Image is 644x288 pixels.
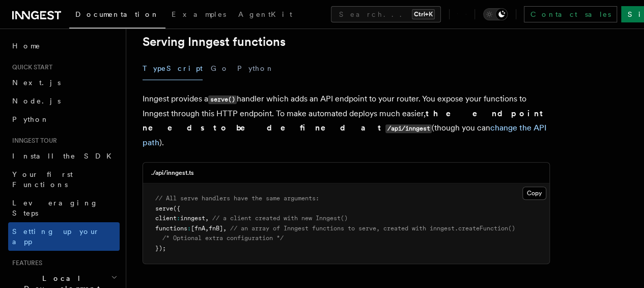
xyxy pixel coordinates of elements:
[205,215,209,222] span: ,
[191,225,205,232] span: [fnA
[12,170,73,189] span: Your first Functions
[172,10,226,18] span: Examples
[8,37,120,55] a: Home
[12,97,61,105] span: Node.js
[232,3,298,28] a: AgentKit
[143,57,203,80] button: TypeScript
[165,3,232,28] a: Examples
[155,225,187,232] span: functions
[173,205,180,212] span: ({
[8,63,52,71] span: Quick start
[412,9,435,19] kbd: Ctrl+K
[208,95,237,104] code: serve()
[143,92,550,150] p: Inngest provides a handler which adds an API endpoint to your router. You expose your functions t...
[483,8,508,20] button: Toggle dark mode
[8,165,120,194] a: Your first Functions
[151,169,194,177] h3: ./api/inngest.ts
[8,92,120,110] a: Node.js
[12,227,100,246] span: Setting up your app
[205,225,209,232] span: ,
[177,215,180,222] span: :
[212,215,348,222] span: // a client created with new Inngest()
[8,110,120,128] a: Python
[8,222,120,251] a: Setting up your app
[155,215,177,222] span: client
[162,234,284,242] span: /* Optional extra configuration */
[12,199,98,217] span: Leveraging Steps
[230,225,515,232] span: // an array of Inngest functions to serve, created with inngest.createFunction()
[69,3,165,29] a: Documentation
[155,245,166,252] span: });
[12,152,118,160] span: Install the SDK
[180,215,205,222] span: inngest
[331,6,441,22] button: Search...Ctrl+K
[524,6,617,22] a: Contact sales
[209,225,223,232] span: fnB]
[8,147,120,165] a: Install the SDK
[12,115,49,123] span: Python
[385,124,432,133] code: /api/inngest
[211,57,229,80] button: Go
[238,10,292,18] span: AgentKit
[75,10,159,18] span: Documentation
[8,259,42,267] span: Features
[155,205,173,212] span: serve
[155,195,319,202] span: // All serve handlers have the same arguments:
[8,194,120,222] a: Leveraging Steps
[8,137,57,145] span: Inngest tour
[522,187,546,200] button: Copy
[12,78,61,87] span: Next.js
[8,73,120,92] a: Next.js
[12,41,41,51] span: Home
[187,225,191,232] span: :
[143,35,286,49] a: Serving Inngest functions
[237,57,274,80] button: Python
[223,225,227,232] span: ,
